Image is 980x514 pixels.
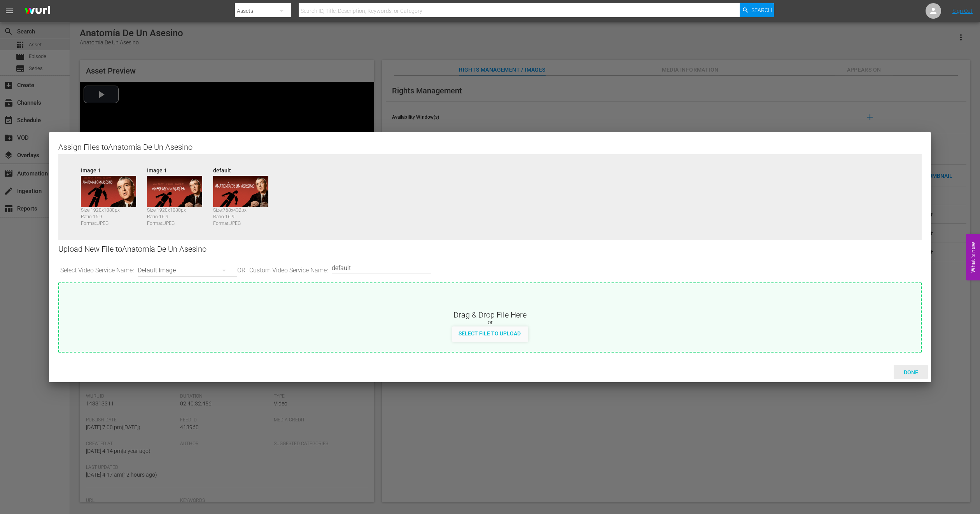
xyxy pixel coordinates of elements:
button: Search [740,3,774,17]
span: Select File to Upload [452,330,527,337]
span: OR [235,266,247,275]
span: Done [898,369,924,375]
img: ans4CAIJ8jUAAAAAAAAAAAAAAAAAAAAAAAAgQb4GAAAAAAAAAAAAAAAAAAAAAAAAJMjXAAAAAAAAAAAAAAAAAAAAAAAAgAT5G... [19,2,56,20]
div: Image 1 [147,167,209,172]
img: 143313311-default_v1.jpg [213,176,268,207]
div: Size: 1920 x 1080 px Ratio: 16:9 Format: JPEG [81,207,143,223]
div: default [213,167,275,172]
button: Done [894,365,928,379]
a: Sign Out [952,8,973,14]
div: Size: 1920 x 1080 px Ratio: 16:9 Format: JPEG [147,207,209,223]
span: Custom Video Service Name: [247,266,330,275]
button: Select File to Upload [452,326,527,340]
div: Default Image [138,260,233,281]
div: Image 1 [81,167,143,172]
div: Size: 768 x 432 px Ratio: 16:9 Format: JPEG [213,207,275,223]
div: or [59,319,921,326]
button: Open Feedback Widget [966,234,980,280]
span: Select Video Service Name: [58,266,136,275]
span: menu [5,6,14,16]
div: Drag & Drop File Here [59,309,921,319]
img: Anatomy%20of%20a%20murder.jpg [147,176,202,207]
img: 143313311-Image-1_v1.jpg [81,176,136,207]
div: Upload New File to Anatomía De Un Asesino [58,240,922,259]
span: Search [751,3,772,17]
div: Assign Files to Anatomía De Un Asesino [58,142,922,151]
